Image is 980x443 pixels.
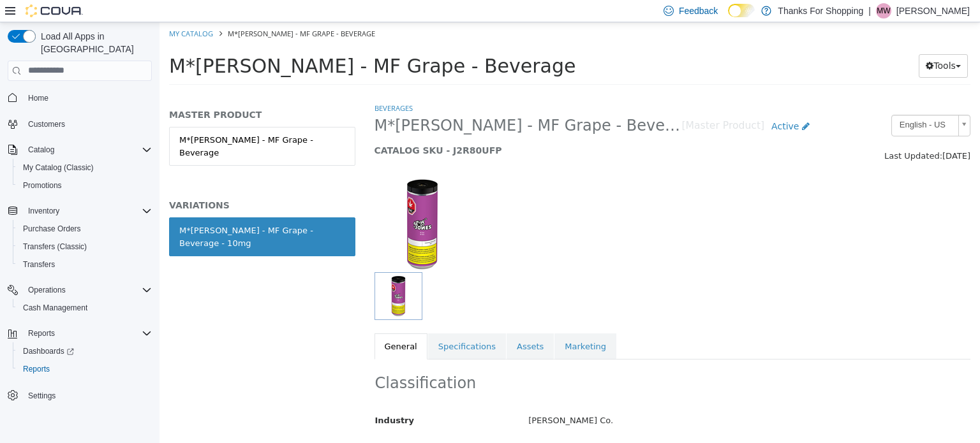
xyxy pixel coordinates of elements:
[13,342,157,360] a: Dashboards
[18,221,86,236] a: Purchase Orders
[26,4,83,17] img: Cova
[18,160,99,175] a: My Catalog (Classic)
[13,238,157,256] button: Transfers (Classic)
[18,344,79,359] a: Dashboards
[215,122,657,134] h5: CATALOG SKU - J2R80UFP
[877,3,890,18] span: MW
[18,257,152,272] span: Transfers
[13,256,157,273] button: Transfers
[28,145,54,155] span: Catalog
[18,361,152,377] span: Reports
[28,119,65,129] span: Customers
[3,281,157,299] button: Operations
[215,311,268,338] a: General
[18,257,60,272] a: Transfers
[18,239,152,254] span: Transfers (Classic)
[395,311,457,338] a: Marketing
[23,326,60,341] button: Reports
[728,17,729,18] span: Dark Mode
[23,142,59,157] button: Catalog
[23,387,152,403] span: Settings
[896,3,970,18] p: [PERSON_NAME]
[3,89,157,107] button: Home
[36,30,152,55] span: Load All Apps in [GEOGRAPHIC_DATA]
[725,129,783,138] span: Last Updated:
[216,393,255,403] span: Industry
[10,177,196,189] h5: VARIATIONS
[215,94,523,113] span: M*[PERSON_NAME] - MF Grape - Beverage
[23,142,152,157] span: Catalog
[23,326,152,341] span: Reports
[23,259,55,270] span: Transfers
[215,154,311,250] img: 150
[10,87,196,98] h5: MASTER PRODUCT
[3,324,157,342] button: Reports
[13,360,157,378] button: Reports
[18,361,55,377] a: Reports
[3,141,157,159] button: Catalog
[359,388,820,410] div: [PERSON_NAME] Co.
[23,117,70,132] a: Customers
[13,220,157,238] button: Purchase Orders
[3,386,157,404] button: Settings
[13,159,157,177] button: My Catalog (Classic)
[359,419,820,442] div: Beverages
[18,221,152,236] span: Purchase Orders
[876,3,891,18] div: Marsell Walker
[23,388,61,403] a: Settings
[216,351,811,371] h2: Classification
[18,160,152,175] span: My Catalog (Classic)
[732,92,811,114] a: English - US
[13,177,157,194] button: Promotions
[10,105,196,143] a: M*[PERSON_NAME] - MF Grape - Beverage
[347,311,394,338] a: Assets
[728,4,755,17] input: Dark Mode
[23,282,152,298] span: Operations
[23,303,87,313] span: Cash Management
[18,178,152,193] span: Promotions
[778,3,863,18] p: Thanks For Shopping
[3,115,157,133] button: Customers
[13,299,157,317] button: Cash Management
[23,163,94,173] span: My Catalog (Classic)
[10,6,54,16] a: My Catalog
[679,4,718,17] span: Feedback
[23,282,71,298] button: Operations
[23,180,62,191] span: Promotions
[10,33,417,55] span: M*[PERSON_NAME] - MF Grape - Beverage
[23,346,74,356] span: Dashboards
[18,178,67,193] a: Promotions
[23,116,152,132] span: Customers
[732,93,794,113] span: English - US
[18,300,152,316] span: Cash Management
[868,3,871,18] p: |
[3,202,157,220] button: Inventory
[23,224,81,234] span: Purchase Orders
[28,93,48,103] span: Home
[612,99,639,109] span: Active
[215,81,253,91] a: Beverages
[523,99,605,109] small: [Master Product]
[783,129,811,138] span: [DATE]
[18,239,92,254] a: Transfers (Classic)
[23,364,50,374] span: Reports
[269,311,346,338] a: Specifications
[28,391,56,401] span: Settings
[23,91,54,106] a: Home
[68,6,216,16] span: M*[PERSON_NAME] - MF Grape - Beverage
[28,285,66,295] span: Operations
[8,84,152,438] nav: Complex example
[18,300,93,316] a: Cash Management
[20,202,186,227] div: M*[PERSON_NAME] - MF Grape - Beverage - 10mg
[28,328,55,338] span: Reports
[23,90,152,106] span: Home
[23,203,152,219] span: Inventory
[23,203,64,219] button: Inventory
[759,32,808,55] button: Tools
[23,242,87,252] span: Transfers (Classic)
[28,206,59,216] span: Inventory
[18,344,152,359] span: Dashboards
